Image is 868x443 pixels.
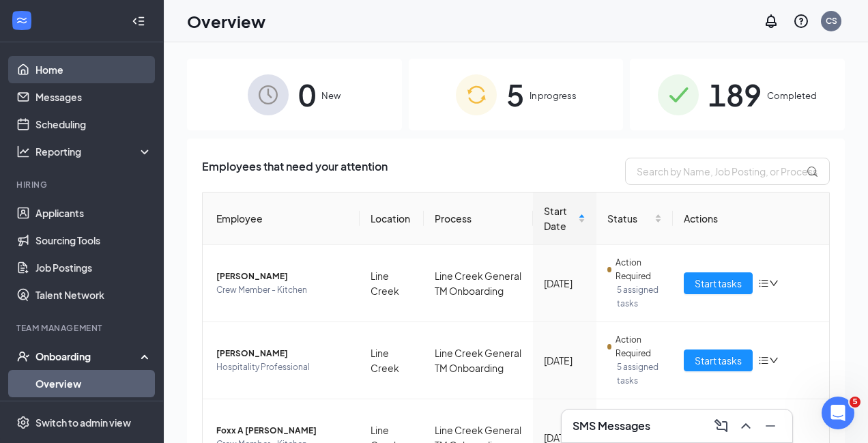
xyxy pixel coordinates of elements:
[708,71,762,118] span: 189
[793,13,809,29] svg: QuestionInfo
[544,203,575,233] span: Start Date
[616,333,662,360] span: Action Required
[187,10,265,33] h1: Overview
[202,158,388,185] span: Employees that need your attention
[822,397,854,429] iframe: Intercom live chat
[35,83,152,111] a: Messages
[758,278,769,289] span: bars
[607,211,652,226] span: Status
[767,89,817,102] span: Completed
[616,256,662,283] span: Action Required
[710,415,732,437] button: ComposeMessage
[16,179,149,190] div: Hiring
[713,418,729,434] svg: ComposeMessage
[35,349,141,363] div: Onboarding
[769,278,779,288] span: down
[544,353,585,368] div: [DATE]
[684,272,753,294] button: Start tasks
[35,56,152,83] a: Home
[16,416,30,429] svg: Settings
[35,199,152,227] a: Applicants
[35,254,152,281] a: Job Postings
[738,418,754,434] svg: ChevronUp
[625,158,830,185] input: Search by Name, Job Posting, or Process
[617,283,662,311] span: 5 assigned tasks
[758,355,769,366] span: bars
[16,145,30,158] svg: Analysis
[15,14,29,27] svg: WorkstreamLogo
[596,192,673,245] th: Status
[735,415,757,437] button: ChevronUp
[684,349,753,371] button: Start tasks
[360,322,424,399] td: Line Creek
[759,415,781,437] button: Minimize
[695,353,742,368] span: Start tasks
[424,192,534,245] th: Process
[763,13,779,29] svg: Notifications
[16,349,30,363] svg: UserCheck
[203,192,360,245] th: Employee
[216,424,349,438] span: Foxx A [PERSON_NAME]
[673,192,830,245] th: Actions
[35,397,152,425] a: E-Verify
[35,370,152,397] a: Overview
[573,418,650,433] h3: SMS Messages
[35,227,152,254] a: Sourcing Tools
[850,397,860,408] span: 5
[424,322,534,399] td: Line Creek General TM Onboarding
[695,276,742,291] span: Start tasks
[530,89,577,102] span: In progress
[35,145,153,158] div: Reporting
[762,418,779,434] svg: Minimize
[360,192,424,245] th: Location
[360,245,424,322] td: Line Creek
[35,416,131,429] div: Switch to admin view
[424,245,534,322] td: Line Creek General TM Onboarding
[35,281,152,309] a: Talent Network
[617,360,662,388] span: 5 assigned tasks
[544,276,585,291] div: [DATE]
[35,111,152,138] a: Scheduling
[216,347,349,360] span: [PERSON_NAME]
[321,89,341,102] span: New
[769,356,779,365] span: down
[826,15,837,27] div: CS
[216,283,349,297] span: Crew Member - Kitchen
[16,322,149,334] div: Team Management
[298,71,316,118] span: 0
[506,71,524,118] span: 5
[132,14,145,28] svg: Collapse
[216,360,349,374] span: Hospitality Professional
[216,270,349,283] span: [PERSON_NAME]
